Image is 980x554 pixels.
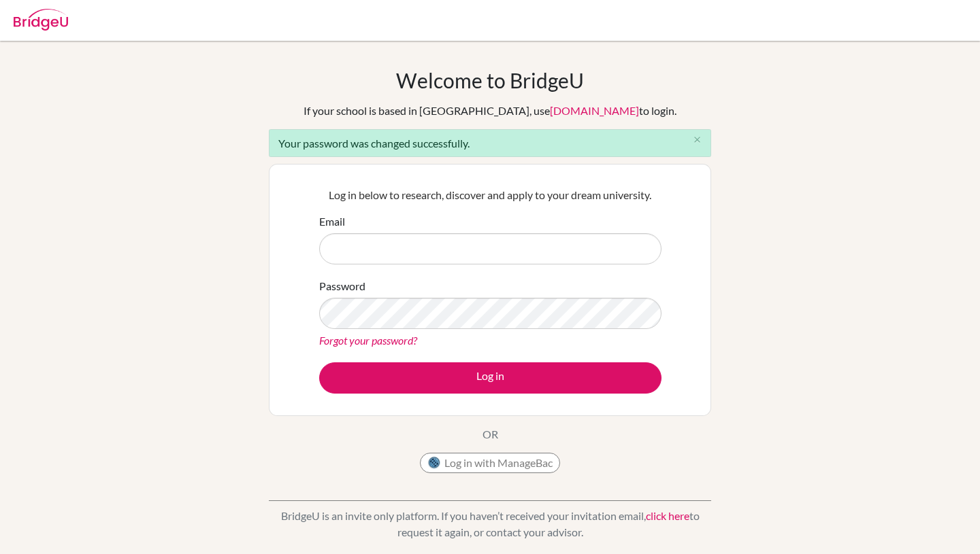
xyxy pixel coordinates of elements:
[692,135,702,145] i: close
[319,334,417,347] a: Forgot your password?
[319,278,365,294] label: Password
[319,187,661,203] p: Log in below to research, discover and apply to your dream university.
[319,362,661,394] button: Log in
[420,453,560,473] button: Log in with ManageBac
[646,509,689,522] a: click here
[269,508,711,540] p: BridgeU is an invite only platform. If you haven’t received your invitation email, to request it ...
[483,426,498,443] p: OR
[683,130,710,150] button: Close
[269,129,711,157] div: Your password was changed successfully.
[319,213,345,230] label: Email
[14,9,68,31] img: Bridge-U
[550,104,639,117] a: [DOMAIN_NAME]
[396,68,584,92] h1: Welcome to BridgeU
[304,103,676,119] div: If your school is based in [GEOGRAPHIC_DATA], use to login.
